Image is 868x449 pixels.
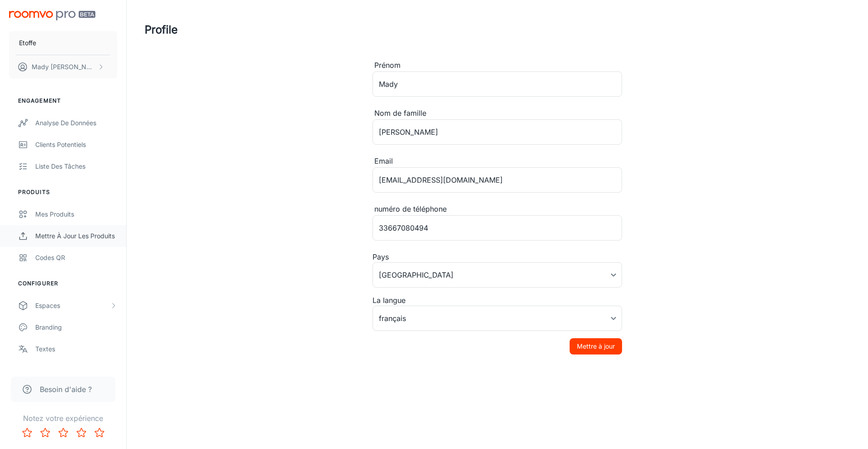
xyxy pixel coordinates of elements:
[40,384,92,395] span: Besoin d'aide ?
[35,209,117,219] div: Mes produits
[35,118,117,128] div: Analyse de données
[32,62,95,72] p: Mady [PERSON_NAME]
[7,413,119,424] p: Notez votre expérience
[35,322,117,332] div: Branding
[373,203,622,215] div: numéro de téléphone
[373,60,622,71] div: Prénom
[9,55,117,79] button: Mady [PERSON_NAME]
[145,22,178,38] h1: Profile
[35,161,117,171] div: Liste des tâches
[373,108,622,119] div: Nom de famille
[35,231,117,241] div: Mettre à jour les produits
[35,140,117,150] div: Clients potentiels
[373,306,622,331] div: français
[35,301,110,311] div: Espaces
[9,11,95,20] img: Roomvo PRO Beta
[373,295,622,306] div: La langue
[9,31,117,55] button: Etoffe
[35,253,117,263] div: Codes QR
[570,338,622,354] button: Mettre à jour
[19,38,36,48] p: Etoffe
[35,344,117,354] div: Textes
[373,262,622,288] div: [GEOGRAPHIC_DATA]
[373,251,622,262] div: Pays
[373,156,622,167] div: Email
